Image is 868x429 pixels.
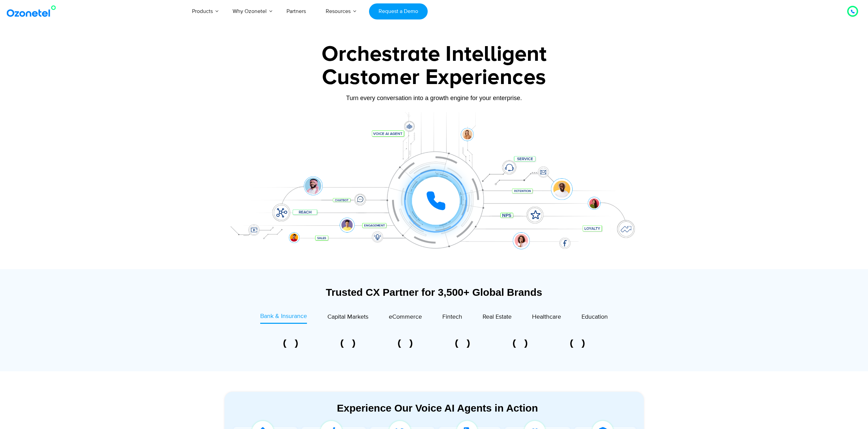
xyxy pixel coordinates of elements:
[582,312,608,324] a: Education
[319,340,377,348] div: 2 of 6
[327,313,368,321] span: Capital Markets
[224,286,644,298] div: Trusted CX Partner for 3,500+ Global Brands
[549,340,606,348] div: 6 of 6
[491,340,549,348] div: 5 of 6
[434,340,491,348] div: 4 of 6
[262,340,319,348] div: 1 of 6
[327,312,368,324] a: Capital Markets
[260,312,307,324] a: Bank & Insurance
[221,61,647,94] div: Customer Experiences
[582,313,608,321] span: Education
[532,313,561,321] span: Healthcare
[377,340,434,348] div: 3 of 6
[483,312,512,324] a: Real Estate
[231,402,644,414] div: Experience Our Voice AI Agents in Action
[389,313,422,321] span: eCommerce
[221,94,647,102] div: Turn every conversation into a growth engine for your enterprise.
[442,312,462,324] a: Fintech
[532,312,561,324] a: Healthcare
[262,340,606,348] div: Image Carousel
[221,43,647,65] div: Orchestrate Intelligent
[442,313,462,321] span: Fintech
[260,313,307,320] span: Bank & Insurance
[369,3,427,19] a: Request a Demo
[389,312,422,324] a: eCommerce
[483,313,512,321] span: Real Estate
